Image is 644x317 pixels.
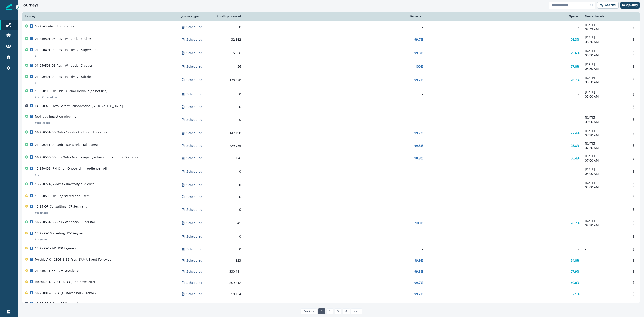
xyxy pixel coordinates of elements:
p: 27.4% [571,131,580,135]
button: Options [630,130,637,136]
p: [DATE] [585,35,624,40]
p: 36.4% [571,156,580,160]
a: 10-25-OP-Sales- ICP Segment#segmentScheduled0---Options [22,300,640,314]
button: Options [630,246,637,253]
div: 0 [215,117,241,122]
p: 10-250721-JRN-Res - Inactivity audience [35,182,94,186]
p: 100% [415,64,423,69]
button: Options [630,24,637,30]
p: # segment [35,211,48,215]
p: [DATE] [585,62,624,66]
div: 369,812 [215,281,241,285]
p: 01-250401-DS-Res - Inactivity - Superstar [35,48,96,52]
div: - [429,183,580,187]
p: Scheduled [186,156,202,160]
p: - [585,247,624,251]
p: # list [35,172,40,177]
a: 10-25-OP-Marketing- ICP Segment#segmentScheduled0---Options [22,229,640,244]
p: - [585,269,624,274]
button: Options [630,194,637,200]
p: Scheduled [186,64,202,69]
div: - [246,183,423,187]
p: Scheduled [186,37,202,42]
img: Inflection [6,4,12,10]
a: 01-250501-DS-Res - Winback - StickiesScheduled32,86299.7%26.3%[DATE]08:30 AMOptions [22,33,640,46]
p: 04:00 AM [585,185,624,189]
div: - [429,25,580,29]
p: New journey [622,3,638,6]
h1: Journeys [22,3,39,8]
p: 99.7% [414,281,423,285]
p: 26.3% [571,37,580,42]
a: 01-250501-DS-Res - Winback - SuperstarScheduled941100%26.7%[DATE]08:30 AMOptions [22,217,640,229]
div: 330,111 [215,269,241,274]
p: 10-25-OP-Sales- ICP Segment [35,301,78,306]
a: Next page [351,308,362,314]
p: 25.8% [571,143,580,148]
p: 10-250408-JRN-Onb - Onboarding audience - All [35,166,107,171]
button: Options [630,220,637,226]
p: [DATE] [585,154,624,158]
div: - [429,105,580,109]
button: Options [630,279,637,286]
a: 01-250711-DS-Onb - ICP Week 2 (all users)Scheduled729,75599.8%25.8%[DATE]07:30 AMOptions [22,139,640,152]
div: - [246,207,423,212]
p: Scheduled [186,247,202,251]
p: 08:42 AM [585,27,624,32]
p: [op] lead ingestion pipeline [35,114,76,119]
a: 10-250408-JRN-Onb - Onboarding audience - All#listScheduled0--[DATE]04:00 AMOptions [22,164,640,179]
div: 0 [215,234,241,239]
p: - [585,292,624,296]
ul: Pagination [300,308,362,314]
p: 01-250721-BB- July Newsletter [35,268,80,273]
p: - [585,258,624,263]
div: 0 [215,92,241,96]
p: Scheduled [186,131,202,135]
p: 99.6% [414,269,423,274]
p: # operational [42,95,58,100]
div: - [429,195,580,199]
p: Scheduled [186,51,202,55]
div: 5,566 [215,51,241,55]
p: [DATE] [585,90,624,94]
div: 0 [215,25,241,29]
p: [Archive] 01-250613-SS-Pros- SAMA-Event-Followup [35,257,112,262]
a: 01-250401-DS-Res - Inactivity - Superstar#testScheduled5,56699.8%29.6%[DATE]08:30 AMOptions [22,46,640,60]
div: 0 [215,105,241,109]
a: 01-250721-BB- July NewsletterScheduled330,11199.6%27.9%-Options [22,266,640,277]
a: 05-25-Contact Request FormScheduled0--[DATE]08:42 AMOptions [22,21,640,33]
p: - [585,234,624,239]
p: 09:00 AM [585,120,624,124]
p: 01-250401-DS-Res - Inactivity - Stickies [35,74,92,79]
p: [DATE] [585,181,624,185]
a: 10-25-OP-Consulting- ICP Segment#segmentScheduled0---Options [22,202,640,217]
p: 08:30 AM [585,40,624,44]
div: Delivered [246,15,423,18]
p: Scheduled [186,195,202,199]
button: Options [630,206,637,213]
button: Options [630,233,637,240]
button: New journey [620,2,640,9]
div: - [429,117,580,122]
p: # segment [35,237,48,242]
a: 01-250401-DS-Res - Inactivity - Stickies#testScheduled138,87899.7%26.7%[DATE]08:30 AMOptions [22,73,640,87]
button: Options [630,291,637,297]
div: - [246,169,423,174]
p: Scheduled [186,207,202,212]
div: Opened [429,15,580,18]
p: 01-250711-DS-Onb - ICP Week 2 (all users) [35,143,98,147]
p: # test [35,54,41,58]
div: - [246,117,423,122]
p: 99.7% [414,292,423,296]
p: 01-250501-DS-Res - Winback - Stickies [35,36,92,41]
a: 10-250606-OP- Registered end usersScheduled0---Options [22,191,640,202]
div: 0 [215,247,241,251]
div: 18,134 [215,292,241,296]
button: Options [630,36,637,43]
p: [DATE] [585,115,624,120]
p: 98.9% [414,156,423,160]
p: 07:00 AM [585,158,624,163]
p: 08:30 AM [585,66,624,71]
p: 05-25-Contact Request Form [35,24,77,28]
div: Next schedule [585,15,624,18]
